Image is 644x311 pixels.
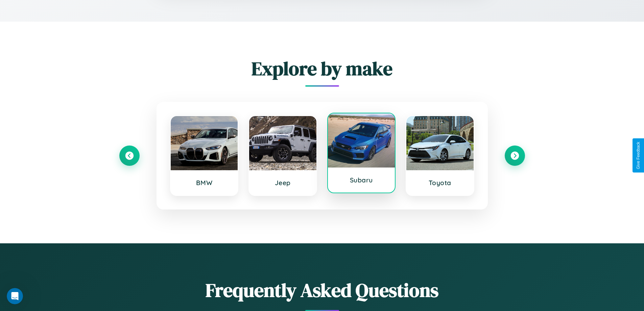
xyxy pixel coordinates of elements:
h3: BMW [177,179,231,187]
h2: Frequently Asked Questions [119,277,525,303]
h3: Toyota [413,179,467,187]
h2: Explore by make [119,55,525,82]
h3: Jeep [256,179,310,187]
h3: Subaru [335,176,388,184]
div: Give Feedback [636,142,641,169]
iframe: Intercom live chat [7,288,23,304]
